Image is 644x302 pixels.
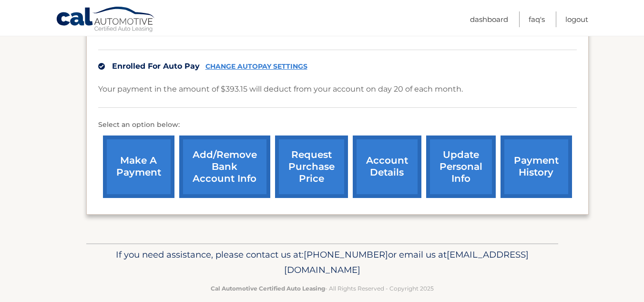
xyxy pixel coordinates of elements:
a: Cal Automotive [56,6,156,34]
img: check.svg [98,63,105,70]
strong: Cal Automotive Certified Auto Leasing [211,285,325,292]
a: make a payment [103,135,174,198]
a: CHANGE AUTOPAY SETTINGS [205,62,307,71]
p: Select an option below: [98,119,577,131]
a: Logout [565,11,588,27]
a: FAQ's [529,11,545,27]
a: Dashboard [470,11,508,27]
p: Your payment in the amount of $393.15 will deduct from your account on day 20 of each month. [98,83,463,96]
p: - All Rights Reserved - Copyright 2025 [92,283,552,293]
a: account details [353,135,421,198]
span: [PHONE_NUMBER] [304,249,388,260]
a: Add/Remove bank account info [179,135,270,198]
a: request purchase price [275,135,348,198]
p: If you need assistance, please contact us at: or email us at [92,247,552,278]
a: update personal info [426,135,496,198]
a: payment history [501,135,572,198]
span: Enrolled For Auto Pay [112,62,200,71]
